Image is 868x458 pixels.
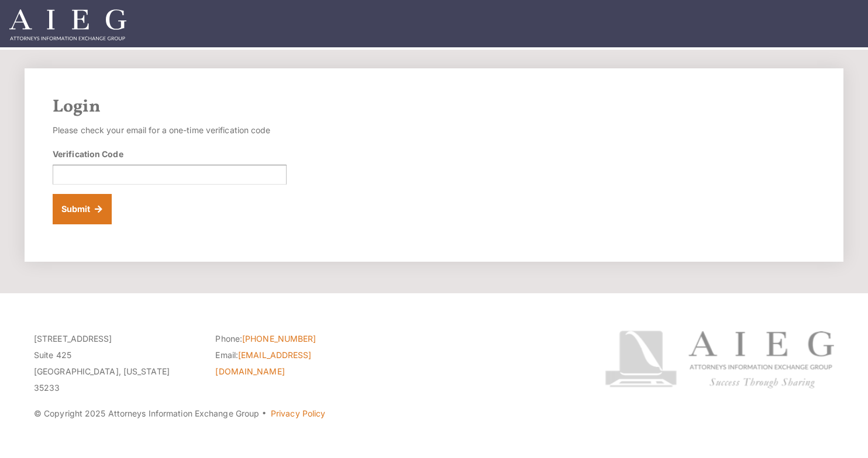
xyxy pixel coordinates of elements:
p: Please check your email for a one-time verification code [53,122,287,138]
img: Attorneys Information Exchange Group logo [605,331,834,388]
a: [EMAIL_ADDRESS][DOMAIN_NAME] [215,350,311,376]
a: [PHONE_NUMBER] [242,334,316,343]
a: Privacy Policy [271,408,325,418]
li: Phone: [215,331,379,347]
label: Verification Code [53,148,123,160]
p: © Copyright 2025 Attorneys Information Exchange Group [34,405,561,422]
h2: Login [53,96,815,117]
p: [STREET_ADDRESS] Suite 425 [GEOGRAPHIC_DATA], [US_STATE] 35233 [34,331,198,396]
span: · [261,413,267,419]
button: Submit [53,194,112,224]
li: Email: [215,347,379,380]
img: Attorneys Information Exchange Group [9,9,126,40]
